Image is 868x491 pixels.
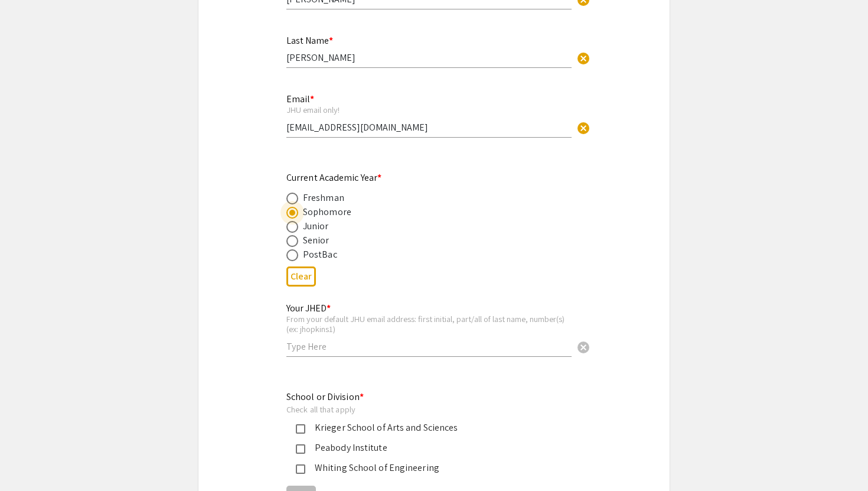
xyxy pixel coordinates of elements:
[572,46,595,70] button: Clear
[286,302,331,314] mat-label: Your JHED
[9,438,50,482] iframe: Chat
[286,121,572,134] input: Type Here
[305,461,553,475] div: Whiting School of Engineering
[576,340,590,355] span: cancel
[286,51,572,64] input: Type Here
[303,191,344,205] div: Freshman
[286,266,316,286] button: Clear
[572,115,595,139] button: Clear
[303,248,337,262] div: PostBac
[286,391,364,403] mat-label: School or Division
[286,404,563,415] div: Check all that apply
[286,93,314,105] mat-label: Email
[286,340,572,353] input: Type Here
[286,314,572,334] div: From your default JHU email address: first initial, part/all of last name, number(s) (ex: jhopkins1)
[303,233,329,248] div: Senior
[303,205,351,219] div: Sophomore
[286,105,572,115] div: JHU email only!
[576,121,590,135] span: cancel
[572,334,595,358] button: Clear
[305,441,553,455] div: Peabody Institute
[286,34,333,47] mat-label: Last Name
[576,51,590,66] span: cancel
[303,219,329,233] div: Junior
[305,421,553,435] div: Krieger School of Arts and Sciences
[286,171,381,184] mat-label: Current Academic Year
